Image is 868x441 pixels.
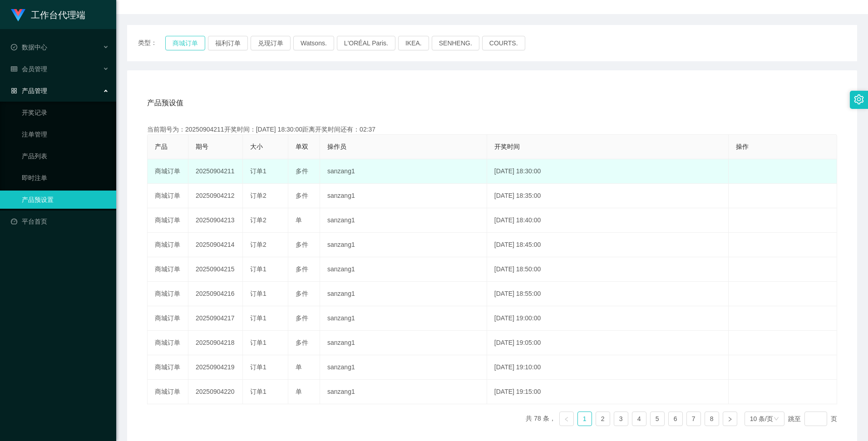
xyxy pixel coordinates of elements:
[487,380,729,404] td: [DATE] 19:15:00
[22,125,109,143] a: 注单管理
[296,216,302,224] span: 单
[11,44,47,51] span: 数据中心
[296,192,308,199] span: 多件
[296,290,308,297] span: 多件
[632,412,646,426] li: 4
[320,233,487,257] td: sanzang1
[494,143,520,150] span: 开奖时间
[148,159,188,184] td: 商城订单
[250,314,266,322] span: 订单1
[148,257,188,282] td: 商城订单
[578,412,592,426] a: 1
[188,184,243,208] td: 20250904212
[148,233,188,257] td: 商城订单
[320,184,487,208] td: sanzang1
[320,282,487,306] td: sanzang1
[11,87,47,94] span: 产品管理
[250,241,266,248] span: 订单2
[250,388,266,395] span: 订单1
[564,416,569,422] i: 图标: left
[686,412,701,426] li: 7
[11,212,109,230] a: 图标: dashboard平台首页
[487,331,729,355] td: [DATE] 19:05:00
[188,257,243,282] td: 20250904215
[188,208,243,233] td: 20250904213
[188,282,243,306] td: 20250904216
[669,412,682,426] a: 6
[196,143,208,150] span: 期号
[11,65,47,73] span: 会员管理
[320,257,487,282] td: sanzang1
[147,98,183,108] span: 产品预设值
[188,306,243,331] td: 20250904217
[188,331,243,355] td: 20250904218
[148,184,188,208] td: 商城订单
[31,0,85,29] h1: 工作台代理端
[22,191,109,209] a: 产品预设置
[22,103,109,122] a: 开奖记录
[487,257,729,282] td: [DATE] 18:50:00
[148,208,188,233] td: 商城订单
[320,306,487,331] td: sanzang1
[11,66,17,72] i: 图标: table
[487,184,729,208] td: [DATE] 18:35:00
[632,412,646,426] a: 4
[250,363,266,371] span: 订单1
[11,88,17,94] i: 图标: appstore-o
[250,167,266,175] span: 订单1
[147,125,837,134] div: 当前期号为：20250904211开奖时间：[DATE] 18:30:00距离开奖时间还有：02:37
[293,36,334,50] button: Watsons.
[482,36,525,50] button: COURTS.
[487,233,729,257] td: [DATE] 18:45:00
[727,416,733,422] i: 图标: right
[296,314,308,322] span: 多件
[487,282,729,306] td: [DATE] 18:55:00
[155,143,168,150] span: 产品
[11,44,17,50] i: 图标: check-circle-o
[250,192,266,199] span: 订单2
[296,241,308,248] span: 多件
[320,331,487,355] td: sanzang1
[705,412,719,426] li: 8
[320,355,487,380] td: sanzang1
[487,355,729,380] td: [DATE] 19:10:00
[432,36,479,50] button: SENHENG.
[487,306,729,331] td: [DATE] 19:00:00
[487,159,729,184] td: [DATE] 18:30:00
[22,147,109,165] a: 产品列表
[296,388,302,395] span: 单
[165,36,205,50] button: 商城订单
[774,416,779,422] i: 图标: down
[148,355,188,380] td: 商城订单
[11,9,25,22] img: logo.9652507e.png
[296,339,308,346] span: 多件
[650,412,665,426] li: 5
[188,233,243,257] td: 20250904214
[526,412,555,426] li: 共 78 条，
[188,159,243,184] td: 20250904211
[250,290,266,297] span: 订单1
[596,412,610,426] li: 2
[487,208,729,233] td: [DATE] 18:40:00
[723,412,737,426] li: 下一页
[296,265,308,273] span: 多件
[148,282,188,306] td: 商城订单
[614,412,628,426] a: 3
[188,380,243,404] td: 20250904220
[614,412,628,426] li: 3
[736,143,749,150] span: 操作
[250,216,266,224] span: 订单2
[320,159,487,184] td: sanzang1
[577,412,592,426] li: 1
[148,380,188,404] td: 商城订单
[250,143,263,150] span: 大小
[148,331,188,355] td: 商城订单
[22,169,109,187] a: 即时注单
[687,412,700,426] a: 7
[705,412,719,426] a: 8
[251,36,291,50] button: 兑现订单
[320,380,487,404] td: sanzang1
[750,412,773,426] div: 10 条/页
[320,208,487,233] td: sanzang1
[250,265,266,273] span: 订单1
